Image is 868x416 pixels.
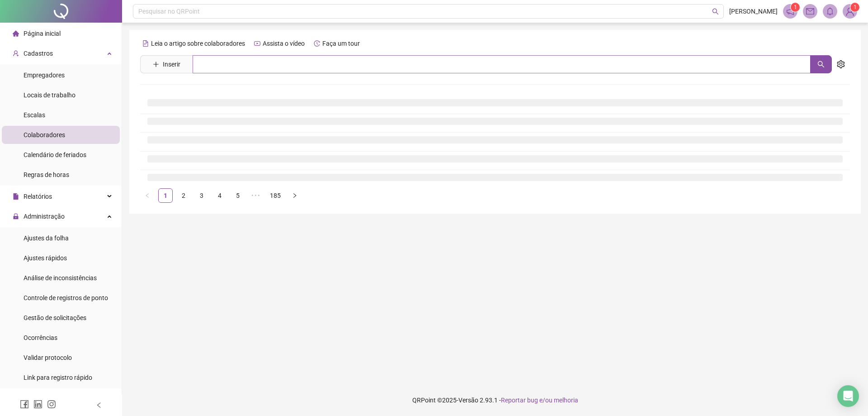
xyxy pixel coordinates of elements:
span: Relatórios [24,193,52,200]
span: Ajustes da folha [24,234,69,242]
button: Inserir [146,57,188,72]
span: setting [837,60,845,68]
span: Regras de horas [24,171,69,178]
span: left [96,402,102,408]
li: 5 próximas páginas [249,188,263,203]
a: 185 [267,189,283,202]
a: 2 [177,189,190,202]
span: Escalas [24,111,45,119]
a: 5 [231,189,245,202]
span: Locais de trabalho [24,91,75,99]
span: facebook [20,400,29,409]
li: 185 [267,188,284,203]
span: Ajustes rápidos [24,254,67,262]
span: 1 [854,4,857,10]
li: Próxima página [288,188,302,203]
li: 4 [212,188,227,203]
a: 3 [195,189,208,202]
footer: QRPoint © 2025 - 2.93.1 - [122,384,868,416]
span: instagram [47,400,56,409]
span: Página inicial [24,30,61,37]
li: 1 [158,188,173,203]
span: bell [826,7,834,15]
img: 91023 [843,5,857,18]
span: [PERSON_NAME] [729,6,778,16]
span: notification [786,7,794,15]
span: Análise de inconsistências [24,274,97,282]
span: Inserir [163,59,180,69]
span: Validar protocolo [24,354,72,361]
a: 4 [213,189,226,202]
span: Gestão de solicitações [24,314,86,321]
span: ••• [249,188,263,203]
span: file-text [142,40,149,47]
span: youtube [254,40,260,47]
span: Versão [458,397,478,404]
span: Administração [24,213,65,220]
span: plus [153,61,159,67]
li: 2 [176,188,191,203]
sup: 1 [791,3,800,12]
span: search [817,61,825,68]
li: 3 [194,188,209,203]
span: Ocorrências [24,334,57,341]
span: history [314,40,320,47]
span: Colaboradores [24,131,65,139]
span: right [292,193,297,198]
a: 1 [159,189,172,202]
div: Open Intercom Messenger [837,385,859,407]
span: 1 [794,4,797,10]
span: Cadastros [24,50,53,57]
span: Empregadores [24,72,65,79]
span: left [145,193,150,198]
span: Reportar bug e/ou melhoria [501,397,578,404]
button: right [288,188,302,203]
li: Página anterior [140,188,155,203]
button: left [140,188,155,203]
span: mail [806,7,814,15]
span: Assista o vídeo [263,40,305,47]
span: Leia o artigo sobre colaboradores [151,40,245,47]
span: Calendário de feriados [24,151,86,158]
span: lock [13,213,19,220]
sup: Atualize o seu contato no menu Meus Dados [850,3,859,12]
span: linkedin [33,400,42,409]
span: Link para registro rápido [24,374,92,381]
span: file [13,193,19,200]
span: Controle de registros de ponto [24,294,108,301]
span: search [712,8,719,15]
span: Faça um tour [322,40,360,47]
li: 5 [231,188,245,203]
span: user-add [13,50,19,57]
span: home [13,30,19,37]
